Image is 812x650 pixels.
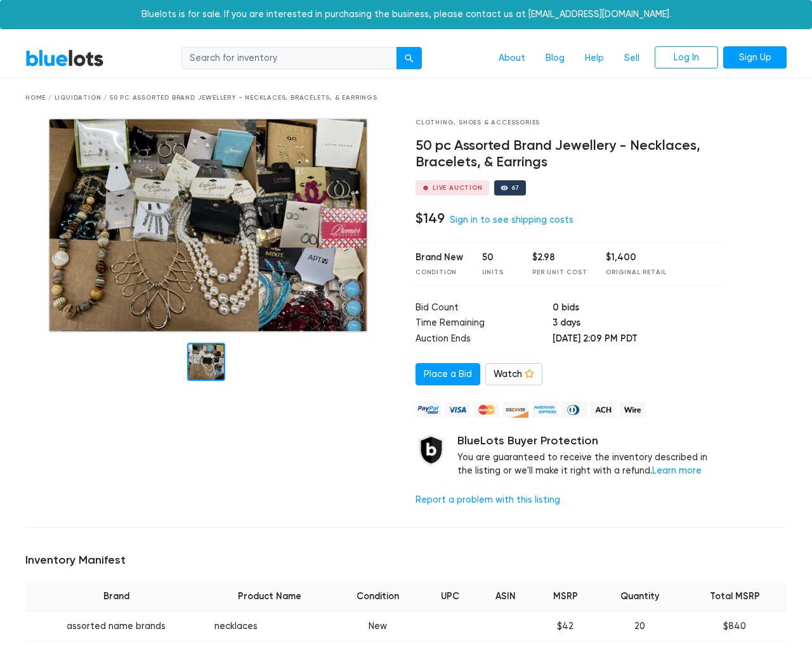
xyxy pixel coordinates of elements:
[723,46,787,69] a: Sign Up
[433,185,483,191] div: Live Auction
[683,611,787,641] td: $840
[534,611,597,641] td: $42
[482,251,514,265] div: 50
[561,402,587,418] img: diners_club-c48f30131b33b1bb0e5d0e2dbd43a8bea4cb12cb2961413e2f4250e06c020426.png
[532,402,558,418] img: american_express-ae2a9f97a040b4b41f6397f7637041a5861d5f99d0716c09922aba4e24c8547d.png
[655,46,718,69] a: Log In
[575,46,614,70] a: Help
[606,251,667,265] div: $1,400
[416,268,463,277] div: Condition
[332,582,424,611] th: Condition
[553,301,721,317] td: 0 bids
[482,268,514,277] div: Units
[416,494,560,505] a: Report a problem with this listing
[534,582,597,611] th: MSRP
[25,554,787,567] h5: Inventory Manifest
[532,251,587,265] div: $2.98
[553,332,721,348] td: [DATE] 2:09 PM PDT
[591,402,616,418] img: ach-b7992fed28a4f97f893c574229be66187b9afb3f1a8d16a4691d3d3140a8ab00.png
[488,46,535,70] a: About
[511,185,520,191] div: 67
[597,582,683,611] th: Quantity
[445,402,470,418] img: visa-79caf175f036a155110d1892330093d4c38f53c55c9ec9e2c3a54a56571784bb.png
[48,118,368,333] img: 2733b663-3bbc-41b6-80ce-5b0041b6d679-1752902756.png
[606,268,667,277] div: Original Retail
[416,301,553,317] td: Bid Count
[457,434,722,478] div: You are guaranteed to receive the inventory described in the listing or we'll make it right with ...
[416,251,463,265] div: Brand New
[25,582,207,611] th: Brand
[485,363,542,386] a: Watch
[416,210,445,227] h4: $149
[416,402,441,418] img: paypal_credit-80455e56f6e1299e8d57f40c0dcee7b8cd4ae79b9eccbfc37e2480457ba36de9.png
[535,46,575,70] a: Blog
[424,582,477,611] th: UPC
[553,316,721,332] td: 3 days
[181,47,397,70] input: Search for inventory
[457,434,722,448] h5: BlueLots Buyer Protection
[683,582,787,611] th: Total MSRP
[614,46,650,70] a: Sell
[332,611,424,641] td: New
[25,611,207,641] td: assorted name brands
[416,138,722,171] h4: 50 pc Assorted Brand Jewellery - Necklaces, Bracelets, & Earrings
[416,118,722,128] div: Clothing, Shoes & Accessories
[450,215,573,225] a: Sign in to see shipping costs
[474,402,499,418] img: mastercard-42073d1d8d11d6635de4c079ffdb20a4f30a903dc55d1612383a1b395dd17f39.png
[416,316,553,332] td: Time Remaining
[416,332,553,348] td: Auction Ends
[532,268,587,277] div: Per Unit Cost
[207,611,332,641] td: necklaces
[25,93,787,103] div: Home / Liquidation / 50 pc Assorted Brand Jewellery - Necklaces, Bracelets, & Earrings
[620,402,645,418] img: wire-908396882fe19aaaffefbd8e17b12f2f29708bd78693273c0e28e3a24408487f.png
[477,582,534,611] th: ASIN
[416,363,480,386] a: Place a Bid
[652,465,702,476] a: Learn more
[597,611,683,641] td: 20
[503,402,528,418] img: discover-82be18ecfda2d062aad2762c1ca80e2d36a4073d45c9e0ffae68cd515fbd3d32.png
[207,582,332,611] th: Product Name
[25,49,104,67] a: BlueLots
[416,434,447,466] img: buyer_protection_shield-3b65640a83011c7d3ede35a8e5a80bfdfaa6a97447f0071c1475b91a4b0b3d01.png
